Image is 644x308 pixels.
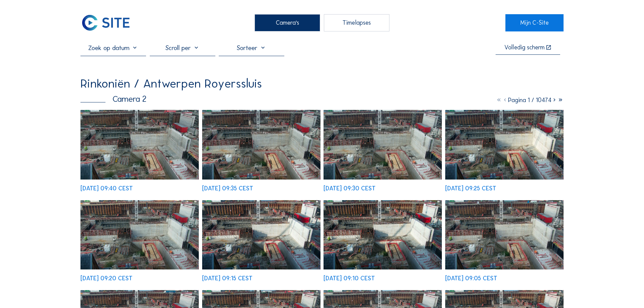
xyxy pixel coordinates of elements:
[80,95,146,103] div: Camera 2
[255,14,320,31] div: Camera's
[202,276,253,282] div: [DATE] 09:15 CEST
[80,186,133,192] div: [DATE] 09:40 CEST
[505,14,563,31] a: Mijn C-Site
[80,276,133,282] div: [DATE] 09:20 CEST
[324,186,376,192] div: [DATE] 09:30 CEST
[80,110,199,179] img: image_53433217
[80,77,262,90] div: Rinkoniën / Antwerpen Royerssluis
[445,276,497,282] div: [DATE] 09:05 CEST
[202,110,320,179] img: image_53433072
[80,44,146,52] input: Zoek op datum 󰅀
[80,14,131,31] img: C-SITE Logo
[504,45,545,51] div: Volledig scherm
[80,200,199,269] img: image_53432667
[445,200,564,269] img: image_53432299
[445,186,496,192] div: [DATE] 09:25 CEST
[324,14,389,31] div: Timelapses
[324,200,442,269] img: image_53432368
[202,200,320,269] img: image_53432515
[324,276,375,282] div: [DATE] 09:10 CEST
[508,96,551,104] span: Pagina 1 / 10474
[445,110,564,179] img: image_53432844
[202,186,253,192] div: [DATE] 09:35 CEST
[324,110,442,179] img: image_53432915
[80,14,138,31] a: C-SITE Logo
